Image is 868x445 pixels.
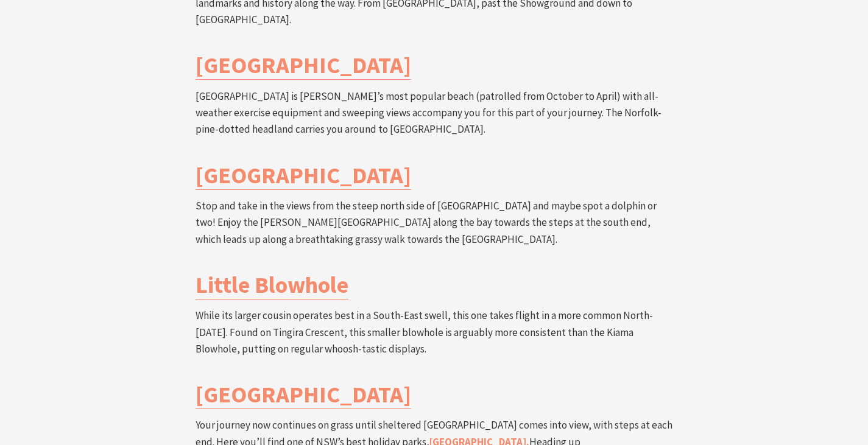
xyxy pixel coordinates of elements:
p: [GEOGRAPHIC_DATA] is [PERSON_NAME]’s most popular beach (patrolled from October to April) with al... [196,88,673,138]
a: [GEOGRAPHIC_DATA] [196,380,411,409]
a: [GEOGRAPHIC_DATA] [196,161,411,190]
p: While its larger cousin operates best in a South-East swell, this one takes flight in a more comm... [196,307,673,357]
p: Stop and take in the views from the steep north side of [GEOGRAPHIC_DATA] and maybe spot a dolphi... [196,198,673,248]
a: Little Blowhole [196,270,348,300]
a: [GEOGRAPHIC_DATA] [196,51,411,80]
